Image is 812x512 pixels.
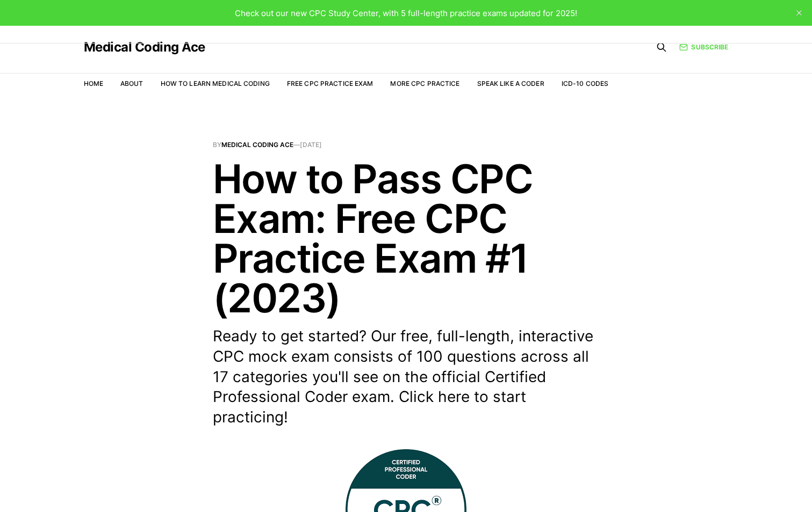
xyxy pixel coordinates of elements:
[84,41,205,54] a: Medical Coding Ace
[287,79,373,87] a: Free CPC Practice Exam
[679,42,728,52] a: Subscribe
[477,79,544,87] a: Speak Like a Coder
[120,79,143,87] a: About
[84,79,103,87] a: Home
[161,79,270,87] a: How to Learn Medical Coding
[300,141,322,149] time: [DATE]
[213,142,600,148] span: By —
[562,79,608,87] a: ICD-10 Codes
[235,8,577,18] span: Check out our new CPC Study Center, with 5 full-length practice exams updated for 2025!
[213,326,600,428] p: Ready to get started? Our free, full-length, interactive CPC mock exam consists of 100 questions ...
[637,459,812,512] iframe: portal-trigger
[221,141,293,149] a: Medical Coding Ace
[390,79,459,87] a: More CPC Practice
[213,159,600,318] h1: How to Pass CPC Exam: Free CPC Practice Exam #1 (2023)
[791,4,808,21] button: close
